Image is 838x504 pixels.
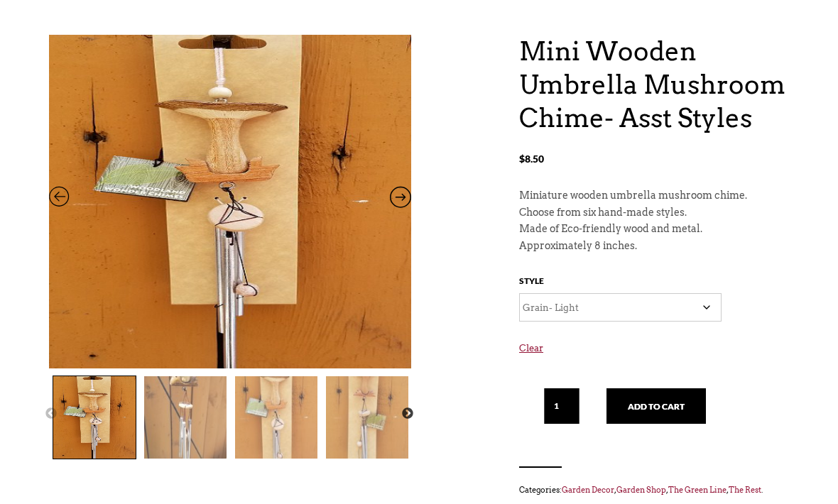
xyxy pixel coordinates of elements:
[49,35,411,368] a: thePHAGshop_Wooden Umbrella Mushroom Chime- Grain Light
[519,153,525,165] span: $
[519,482,789,498] span: Categories: , , , .
[616,485,666,495] a: Garden Shop
[519,273,544,293] label: Style
[519,187,789,204] p: Miniature wooden umbrella mushroom chime.
[519,35,789,134] h1: Mini Wooden Umbrella Mushroom Chime- Asst Styles
[729,485,761,495] a: The Rest
[544,388,579,424] input: Qty
[401,407,415,421] button: Next
[44,407,58,421] button: Previous
[519,204,789,221] p: Choose from six hand-made styles.
[606,388,706,424] button: Add to cart
[519,329,789,379] a: Clear options
[519,221,789,238] p: Made of Eco-friendly wood and metal.
[519,238,789,255] p: Approximately 8 inches.
[668,485,727,495] a: The Green Line
[562,485,614,495] a: Garden Decor
[519,153,544,165] bdi: 8.50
